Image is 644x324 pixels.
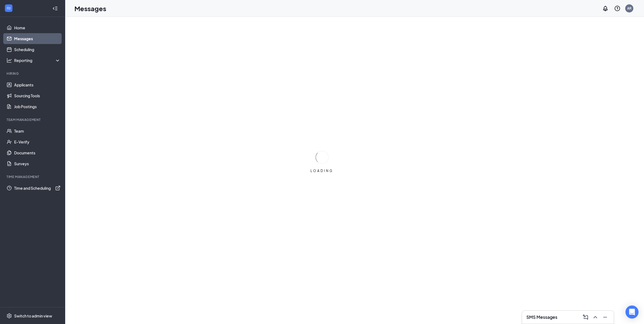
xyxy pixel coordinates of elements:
svg: QuestionInfo [614,5,621,12]
svg: Collapse [52,6,58,11]
div: AR [627,6,632,11]
a: Scheduling [14,44,61,55]
div: TIME MANAGEMENT [7,175,59,179]
a: Job Postings [14,101,61,112]
svg: ComposeMessage [582,314,589,320]
a: E-Verify [14,136,61,147]
div: LOADING [309,169,336,173]
div: Team Management [7,117,59,122]
svg: Notifications [602,5,609,12]
div: Hiring [7,71,59,76]
a: Applicants [14,79,61,90]
a: Documents [14,147,61,158]
svg: Settings [7,313,12,319]
a: Sourcing Tools [14,90,61,101]
svg: Analysis [7,58,12,63]
div: Open Intercom Messenger [626,306,639,319]
svg: ChevronUp [592,314,599,320]
button: ComposeMessage [581,313,590,322]
button: ChevronUp [591,313,600,322]
a: Time and SchedulingExternalLink [14,183,61,194]
h1: Messages [74,4,106,13]
h3: SMS Messages [526,314,557,320]
a: Surveys [14,158,61,169]
svg: WorkstreamLogo [6,5,11,11]
a: Home [14,22,61,33]
svg: Minimize [602,314,608,320]
div: Reporting [14,58,61,63]
a: Team [14,126,61,136]
div: Switch to admin view [14,313,52,319]
button: Minimize [601,313,610,322]
a: Messages [14,33,61,44]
